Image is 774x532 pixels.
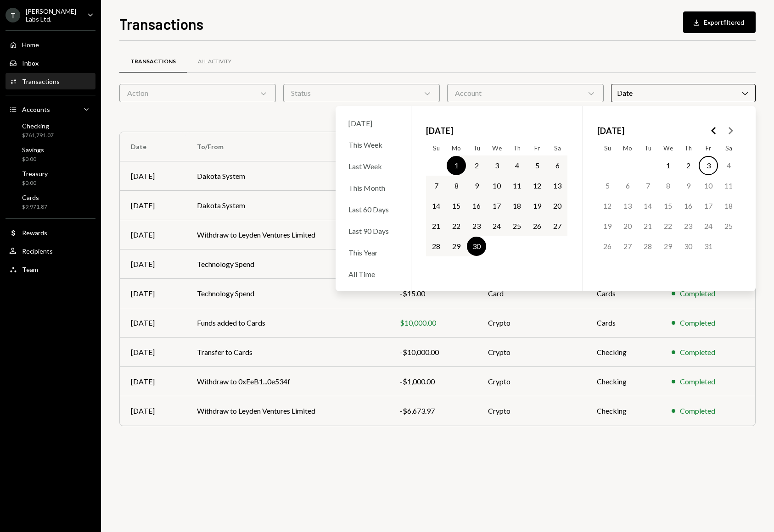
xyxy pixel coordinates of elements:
[119,84,276,102] div: Action
[22,247,53,255] div: Recipients
[527,196,547,216] button: Friday, September 19th, 2025, selected
[22,41,39,49] div: Home
[679,156,698,175] button: Thursday, October 2nd, 2025
[6,261,95,277] a: Team
[131,171,175,182] div: [DATE]
[22,229,47,237] div: Rewards
[131,229,175,240] div: [DATE]
[400,405,466,416] div: -$6,673.97
[186,191,389,220] td: Dakota System
[507,156,527,175] button: Thursday, September 4th, 2025, selected
[343,221,404,241] div: Last 90 Days
[22,194,47,201] div: Cards
[131,259,175,270] div: [DATE]
[131,288,175,299] div: [DATE]
[186,279,389,308] td: Technology Spend
[598,176,617,195] button: Sunday, October 5th, 2025
[343,113,404,133] div: [DATE]
[507,216,527,236] button: Thursday, September 25th, 2025, selected
[467,237,486,256] button: Tuesday, September 30th, 2025, selected
[477,396,586,426] td: Crypto
[466,141,487,155] th: Tuesday
[680,288,715,299] div: Completed
[6,101,95,117] a: Accounts
[548,196,567,216] button: Saturday, September 20th, 2025, selected
[658,176,678,195] button: Wednesday, October 8th, 2025
[6,243,95,259] a: Recipients
[638,141,658,155] th: Tuesday
[548,156,567,175] button: Saturday, September 6th, 2025, selected
[618,216,637,236] button: Monday, October 20th, 2025
[527,176,547,195] button: Friday, September 12th, 2025, selected
[719,176,738,195] button: Saturday, October 11th, 2025
[597,121,624,141] span: [DATE]
[26,7,80,23] div: [PERSON_NAME] Labs Ltd.
[6,36,95,53] a: Home
[343,135,404,155] div: This Week
[400,347,466,358] div: -$10,000.00
[586,396,661,426] td: Checking
[186,132,389,161] th: To/From
[706,122,722,139] button: Go to the Previous Month
[119,15,203,33] h1: Transactions
[186,396,389,426] td: Withdraw to Leyden Ventures Limited
[487,196,506,216] button: Wednesday, September 17th, 2025, selected
[680,405,715,416] div: Completed
[400,317,466,328] div: $10,000.00
[22,266,38,273] div: Team
[343,156,404,176] div: Last Week
[507,176,527,195] button: Thursday, September 11th, 2025, selected
[6,191,95,213] a: Cards$9,971.87
[597,141,739,277] table: October 2025
[186,367,389,396] td: Withdraw to 0xEeB1...0e534f
[22,78,60,85] div: Transactions
[186,308,389,338] td: Funds added to Cards
[447,216,466,236] button: Monday, September 22nd, 2025, selected
[400,376,466,387] div: -$1,000.00
[638,176,657,195] button: Tuesday, October 7th, 2025
[6,167,95,189] a: Treasury$0.00
[678,141,698,155] th: Thursday
[547,141,567,155] th: Saturday
[658,216,678,236] button: Wednesday, October 22nd, 2025
[186,161,389,191] td: Dakota System
[131,405,175,416] div: [DATE]
[426,216,446,236] button: Sunday, September 21st, 2025, selected
[447,196,466,216] button: Monday, September 15th, 2025, selected
[6,224,95,241] a: Rewards
[447,237,466,256] button: Monday, September 29th, 2025, selected
[131,347,175,358] div: [DATE]
[187,50,242,73] a: All Activity
[22,155,44,163] div: $0.00
[658,156,678,175] button: Wednesday, October 1st, 2025
[598,237,617,256] button: Sunday, October 26th, 2025
[22,132,54,139] div: $761,791.07
[447,176,466,195] button: Monday, September 8th, 2025, selected
[683,11,756,33] button: Exportfiltered
[400,288,466,299] div: -$15.00
[22,122,54,130] div: Checking
[718,141,739,155] th: Saturday
[22,105,50,113] div: Accounts
[658,141,678,155] th: Wednesday
[6,119,95,141] a: Checking$761,791.07
[658,196,678,216] button: Wednesday, October 15th, 2025
[467,176,486,195] button: Tuesday, September 9th, 2025, selected
[487,216,506,236] button: Wednesday, September 24th, 2025, selected
[6,55,95,71] a: Inbox
[507,141,527,155] th: Thursday
[22,170,48,177] div: Treasury
[198,58,231,66] div: All Activity
[618,237,637,256] button: Monday, October 27th, 2025
[131,376,175,387] div: [DATE]
[477,338,586,367] td: Crypto
[477,367,586,396] td: Crypto
[446,141,466,155] th: Monday
[426,196,446,216] button: Sunday, September 14th, 2025, selected
[343,178,404,198] div: This Month
[699,156,718,175] button: Today, Friday, October 3rd, 2025
[131,317,175,328] div: [DATE]
[680,376,715,387] div: Completed
[22,179,48,187] div: $0.00
[722,122,739,139] button: Go to the Next Month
